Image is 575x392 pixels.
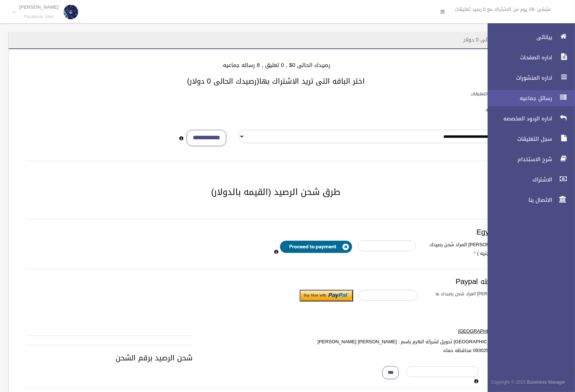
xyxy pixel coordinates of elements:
h2: طرق شحن الرصيد (القيمه بالدولار) [17,187,534,197]
label: باقات الرد الالى على التعليقات [471,90,528,98]
a: رسائل جماعيه [482,90,575,106]
h3: شحن الرصيد برقم الشحن [26,354,526,362]
a: اداره الردود المخصصه [482,111,575,127]
span: اداره الردود المخصصه [482,115,554,122]
label: باقات الرسائل الجماعيه [486,106,528,114]
small: Facebook User [19,14,59,20]
input: Submit [300,290,353,301]
a: سجل التعليقات [482,131,575,147]
span: اداره الصفحات [482,54,554,61]
h3: Egypt payment [26,228,526,236]
label: ادخل [PERSON_NAME] المراد شحن رصيدك به (دولار = 35 جنيه ) [421,240,524,258]
span: اداره المنشورات [482,74,554,81]
span: Copyright © 2015 [491,378,526,386]
span: سجل التعليقات [482,135,554,143]
a: بياناتى [482,29,575,45]
h3: اختر الباقه التى تريد الاشتراك بها(رصيدك الحالى 0 دولار) [17,77,534,85]
h4: رصيدك الحالى 0$ , 0 تعليق , 8 رساله جماعيه. [17,62,534,68]
span: الاشتراك [482,176,554,183]
span: رسائل جماعيه [482,95,554,102]
h3: الدفع بواسطه Paypal [26,277,526,285]
span: شرح الاستخدام [482,156,554,163]
label: من [GEOGRAPHIC_DATA] [306,327,520,336]
a: الاتصال بنا [482,192,575,208]
label: داخل [GEOGRAPHIC_DATA] تحويل لشركه الهرم باسم : [PERSON_NAME] [PERSON_NAME] تليقون 0930259515 محا... [306,337,520,355]
a: شرح الاستخدام [482,151,575,167]
header: الاشتراك - رصيدك الحالى 0 دولار [455,33,543,47]
p: [PERSON_NAME] [19,4,59,10]
a: اداره الصفحات [482,49,575,65]
span: بياناتى [482,33,554,41]
a: اداره المنشورات [482,70,575,86]
a: الاشتراك [482,172,575,188]
label: كود الشحن [484,366,526,374]
label: ادخل [PERSON_NAME] المراد شحن رصيدك به بالدولار [423,290,529,306]
strong: Bussiness Manager [527,378,566,386]
span: الاتصال بنا [482,196,554,204]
